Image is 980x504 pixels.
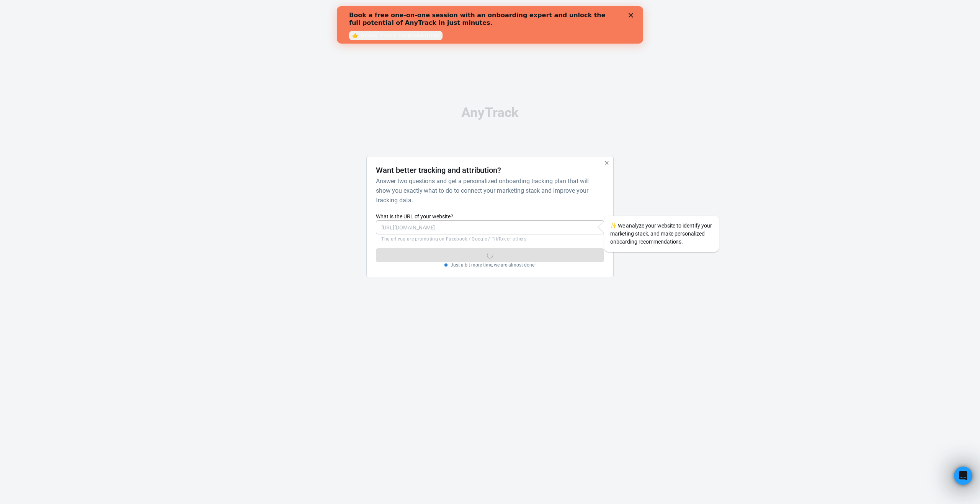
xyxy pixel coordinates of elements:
label: What is the URL of your website? [376,213,604,220]
input: https://yourwebsite.com/landing-page [376,220,604,234]
h6: Answer two questions and get a personalized onboarding tracking plan that will show you exactly w... [376,176,601,205]
div: We analyze your website to identify your marketing stack, and make personalized onboarding recomm... [604,216,719,252]
p: The url you are promoting on Facebook / Google / TikTok or others [381,236,598,242]
span: sparkles [610,223,617,229]
h4: Want better tracking and attribution? [376,166,501,175]
iframe: Intercom live chat [954,467,972,485]
p: Just a bit more time, we are almost done! [451,262,535,268]
iframe: Intercom live chat banner [337,6,643,44]
div: AnyTrack [299,106,681,119]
